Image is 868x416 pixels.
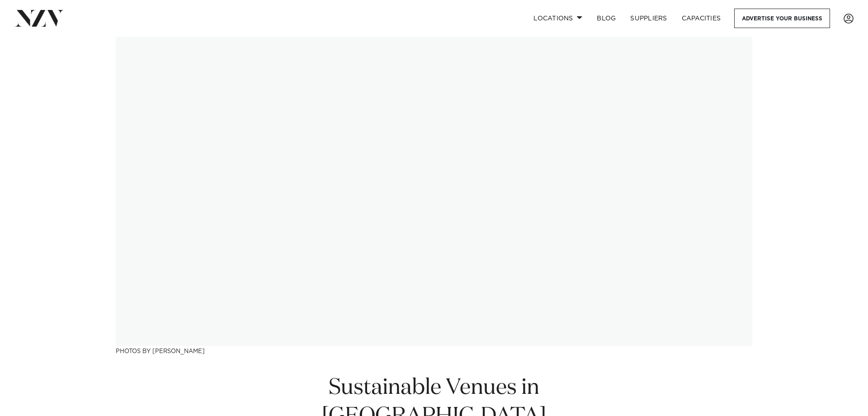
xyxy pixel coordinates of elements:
a: Advertise your business [734,9,830,28]
a: Capacities [675,9,728,28]
img: nzv-logo.png [14,10,64,26]
a: BLOG [590,9,623,28]
a: SUPPLIERS [623,9,674,28]
a: Locations [526,9,590,28]
h3: Photos by [PERSON_NAME] [116,346,752,355]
